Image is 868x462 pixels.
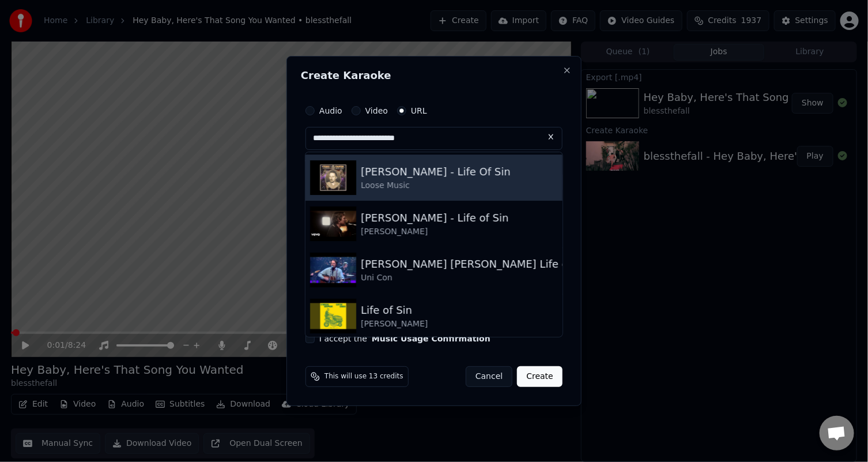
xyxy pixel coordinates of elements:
div: [PERSON_NAME] - Life of Sin [361,210,509,226]
img: Sturgill Simpson - Life of Sin [310,206,356,241]
div: Life of Sin [361,302,428,318]
label: URL [411,107,427,115]
button: Cancel [466,366,512,387]
label: Audio [319,107,342,115]
img: David Letterman Sturgill Simpson Life of Sin [310,253,356,287]
div: [PERSON_NAME] [361,226,509,238]
div: [PERSON_NAME] [PERSON_NAME] Life of Sin [361,256,591,272]
button: I accept the [372,335,490,343]
img: Sturgill Simpson - Life Of Sin [310,160,356,195]
label: I accept the [319,335,490,343]
div: Uni Con [361,272,591,284]
div: [PERSON_NAME] [361,318,428,330]
div: [PERSON_NAME] - Life Of Sin [361,164,511,180]
h2: Create Karaoke [301,70,567,81]
label: Video [365,107,388,115]
button: Create [517,366,563,387]
div: Loose Music [361,180,511,191]
img: Life of Sin [310,299,356,333]
span: This will use 13 credits [324,372,403,381]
